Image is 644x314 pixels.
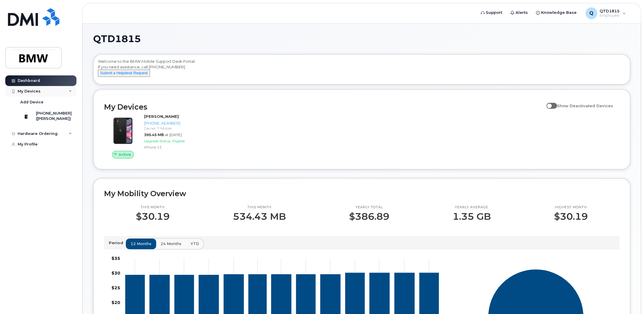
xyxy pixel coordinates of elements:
[111,270,120,276] tspan: $30
[104,114,228,158] a: Active[PERSON_NAME][PHONE_NUMBER]Carrier: T-Mobile395.45 MBat [DATE]Upgrade Status:EligibleiPhone 11
[104,189,619,198] h2: My Mobility Overview
[104,103,543,111] h2: My Devices
[119,152,131,157] span: Active
[161,241,181,247] span: 24 months
[93,34,141,43] span: QTD1815
[453,211,491,222] p: 1.35 GB
[109,240,126,246] p: Period
[557,103,613,108] span: Show Deactivated Devices
[144,133,164,137] span: 395.45 MB
[144,120,225,126] div: [PHONE_NUMBER]
[98,59,625,82] div: Welcome to the BMW Mobile Support Desk Portal If you need assistance, call [PHONE_NUMBER].
[191,241,199,247] span: YTD
[111,285,120,290] tspan: $25
[144,145,225,150] div: iPhone 11
[165,133,182,137] span: at [DATE]
[349,211,389,222] p: $386.89
[554,211,588,222] p: $30.19
[136,211,170,222] p: $30.19
[233,211,286,222] p: 534.43 MB
[546,100,551,105] input: Show Deactivated Devices
[554,205,588,210] p: Highest month
[98,70,150,77] button: Submit a Helpdesk Request
[111,256,120,261] tspan: $35
[111,300,120,305] tspan: $20
[172,139,185,143] span: Eligible
[98,70,150,75] a: Submit a Helpdesk Request
[453,205,491,210] p: Yearly average
[349,205,389,210] p: Yearly total
[618,288,640,310] iframe: Messenger Launcher
[233,205,286,210] p: This month
[109,117,137,145] img: iPhone_11.jpg
[144,114,179,119] strong: [PERSON_NAME]
[144,139,171,143] span: Upgrade Status:
[144,126,225,131] div: Carrier: T-Mobile
[136,205,170,210] p: This month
